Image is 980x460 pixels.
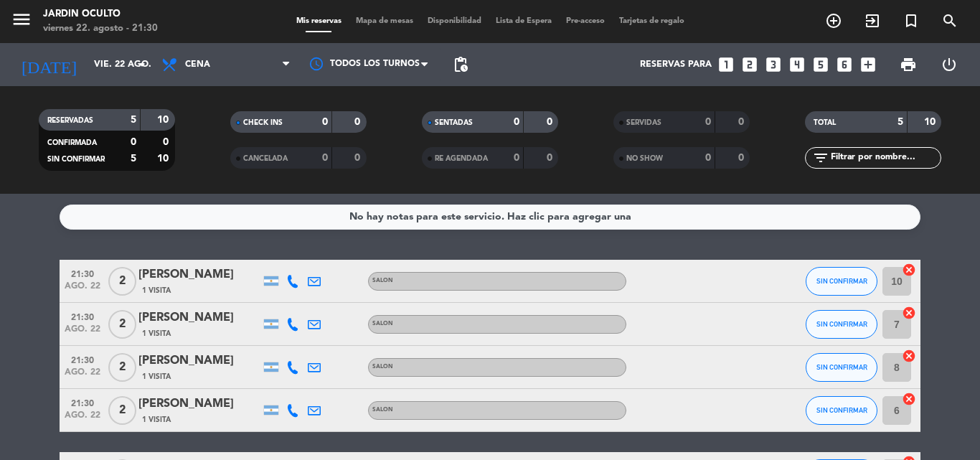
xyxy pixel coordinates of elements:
span: Lista de Espera [489,17,559,25]
span: Reservas para [640,60,712,70]
span: 21:30 [65,265,100,281]
span: 2 [108,353,136,382]
strong: 0 [131,137,136,147]
i: cancel [902,349,916,363]
i: looks_6 [835,55,854,74]
i: menu [11,9,32,30]
button: SIN CONFIRMAR [806,396,877,425]
span: 2 [108,267,136,296]
strong: 0 [547,153,555,163]
i: filter_list [812,149,829,166]
span: Mis reservas [289,17,349,25]
input: Filtrar por nombre... [829,150,941,166]
i: looks_two [740,55,759,74]
span: SIN CONFIRMAR [816,406,867,414]
span: ago. 22 [65,367,100,384]
strong: 0 [547,117,555,127]
span: ago. 22 [65,281,100,298]
span: ago. 22 [65,410,100,427]
span: 2 [108,396,136,425]
i: looks_3 [764,55,783,74]
span: SIN CONFIRMAR [47,156,105,163]
span: 1 Visita [142,328,171,339]
i: arrow_drop_down [133,56,151,73]
i: power_settings_new [941,56,958,73]
i: looks_4 [788,55,806,74]
strong: 0 [514,153,519,163]
span: print [900,56,917,73]
strong: 0 [163,137,171,147]
span: Disponibilidad [420,17,489,25]
strong: 10 [924,117,938,127]
span: ago. 22 [65,324,100,341]
span: 21:30 [65,308,100,324]
button: menu [11,9,32,35]
strong: 0 [705,117,711,127]
span: SIN CONFIRMAR [816,320,867,328]
i: looks_one [717,55,735,74]
span: 1 Visita [142,285,171,296]
i: turned_in_not [903,12,920,29]
div: viernes 22. agosto - 21:30 [43,22,158,36]
button: SIN CONFIRMAR [806,267,877,296]
span: SENTADAS [435,119,473,126]
span: pending_actions [452,56,469,73]
i: cancel [902,263,916,277]
span: 1 Visita [142,371,171,382]
strong: 0 [705,153,711,163]
span: SERVIDAS [626,119,661,126]
strong: 0 [322,153,328,163]
div: Jardin Oculto [43,7,158,22]
span: SALON [372,407,393,413]
span: SALON [372,364,393,370]
i: search [941,12,958,29]
i: cancel [902,306,916,320]
span: NO SHOW [626,155,663,162]
div: LOG OUT [928,43,969,86]
button: SIN CONFIRMAR [806,353,877,382]
div: [PERSON_NAME] [138,266,260,284]
strong: 0 [354,117,363,127]
span: SIN CONFIRMAR [816,277,867,285]
span: SALON [372,321,393,327]
span: CANCELADA [243,155,288,162]
strong: 0 [322,117,328,127]
span: 21:30 [65,394,100,410]
strong: 0 [354,153,363,163]
strong: 0 [514,117,519,127]
strong: 0 [738,153,747,163]
i: looks_5 [811,55,830,74]
span: Mapa de mesas [349,17,420,25]
div: [PERSON_NAME] [138,309,260,327]
span: 1 Visita [142,414,171,426]
i: add_box [859,55,877,74]
i: exit_to_app [864,12,881,29]
div: [PERSON_NAME] [138,352,260,370]
span: CONFIRMADA [47,139,97,146]
strong: 10 [157,154,171,164]
button: SIN CONFIRMAR [806,310,877,339]
span: CHECK INS [243,119,283,126]
span: 2 [108,310,136,339]
span: 21:30 [65,351,100,367]
i: cancel [902,392,916,406]
div: No hay notas para este servicio. Haz clic para agregar una [349,209,631,225]
span: RESERVADAS [47,117,93,124]
div: [PERSON_NAME] [138,395,260,413]
span: RE AGENDADA [435,155,488,162]
strong: 0 [738,117,747,127]
span: Tarjetas de regalo [612,17,692,25]
span: Cena [185,60,210,70]
i: [DATE] [11,49,87,80]
i: add_circle_outline [825,12,842,29]
strong: 10 [157,115,171,125]
span: TOTAL [814,119,836,126]
span: SALON [372,278,393,283]
strong: 5 [897,117,903,127]
strong: 5 [131,154,136,164]
strong: 5 [131,115,136,125]
span: SIN CONFIRMAR [816,363,867,371]
span: Pre-acceso [559,17,612,25]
